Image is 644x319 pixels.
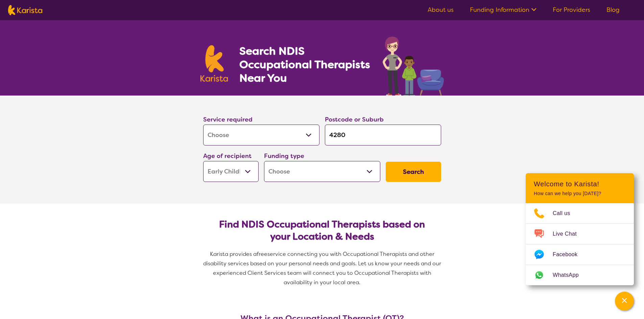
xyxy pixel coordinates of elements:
[210,250,257,258] span: Karista provides a
[200,45,228,82] img: Karista logo
[526,203,634,285] ul: Choose channel
[606,6,620,14] a: Blog
[264,152,304,160] label: Funding type
[526,173,634,285] div: Channel Menu
[470,6,536,14] a: Funding Information
[383,36,444,96] img: occupational-therapy
[386,162,441,182] button: Search
[8,5,42,15] img: Karista logo
[239,44,371,85] h1: Search NDIS Occupational Therapists Near You
[203,152,252,160] label: Age of recipient
[526,265,634,285] a: Web link opens in a new tab.
[257,250,267,258] span: free
[534,191,626,196] p: How can we help you [DATE]?
[534,180,626,188] h2: Welcome to Karista!
[615,292,634,311] button: Channel Menu
[553,229,585,239] span: Live Chat
[553,270,587,280] span: WhatsApp
[428,6,454,14] a: About us
[203,250,443,286] span: service connecting you with Occupational Therapists and other disability services based on your p...
[325,115,384,124] label: Postcode or Suburb
[325,125,441,145] input: Type
[209,218,436,243] h2: Find NDIS Occupational Therapists based on your Location & Needs
[553,6,590,14] a: For Providers
[553,249,586,260] span: Facebook
[553,208,578,218] span: Call us
[203,115,253,124] label: Service required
